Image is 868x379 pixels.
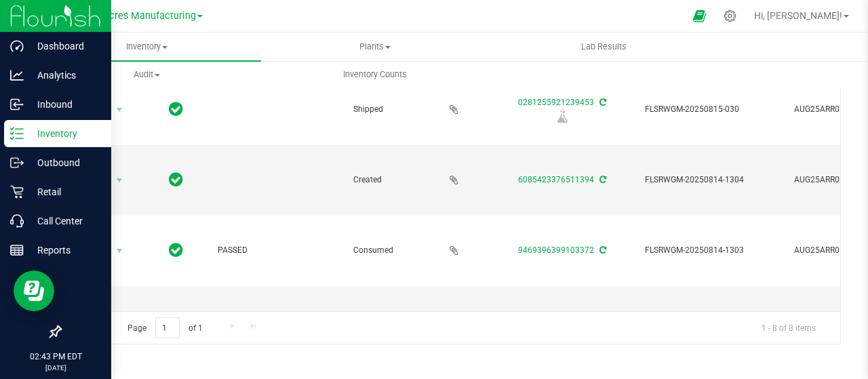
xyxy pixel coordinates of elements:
p: Reports [24,242,105,258]
span: In Sync [169,241,183,260]
a: Lab Results [490,33,718,61]
div: Manage settings [722,9,738,22]
span: FLSRWGM-20250814-1303 [645,244,778,257]
div: Lab Sample [486,109,639,123]
p: [DATE] [6,363,105,373]
span: Hi, [PERSON_NAME]! [754,10,842,21]
inline-svg: Retail [10,185,24,199]
a: Inventory [33,33,261,61]
a: Plants [261,33,490,61]
span: Sync from Compliance System [597,175,606,184]
span: select [111,171,128,190]
span: FLSRWGM-20250814-1304 [645,174,778,186]
a: 6085423376511394 [518,175,594,184]
span: FLSRWGM-20250815-030 [645,103,778,116]
p: Dashboard [24,38,105,54]
span: In Sync [169,100,183,119]
span: In Sync [169,170,183,189]
span: Created [353,174,412,186]
span: Page of 1 [116,317,214,338]
span: select [111,241,128,260]
a: Inventory Counts [261,60,490,89]
inline-svg: Analytics [10,68,24,82]
span: Lab Results [563,41,645,53]
inline-svg: Outbound [10,156,24,169]
span: Inventory [33,41,261,53]
span: Open Ecommerce Menu [684,3,715,29]
inline-svg: Inbound [10,98,24,111]
p: 02:43 PM EDT [6,351,105,363]
span: Sync from Compliance System [597,98,606,107]
a: Audit [33,60,261,89]
span: Green Acres Manufacturing [74,10,196,22]
inline-svg: Reports [10,243,24,257]
span: Consumed [353,244,412,257]
span: Plants [262,41,489,53]
span: PASSED [218,244,337,257]
span: Audit [33,68,260,81]
p: Inventory [24,125,105,142]
p: Call Center [24,213,105,229]
iframe: Resource center [14,271,54,311]
span: Sync from Compliance System [597,245,606,255]
p: Outbound [24,155,105,171]
span: 1 - 8 of 8 items [751,317,827,338]
p: Inbound [24,96,105,113]
p: Analytics [24,67,105,83]
a: 9469396399103372 [518,245,594,255]
inline-svg: Inventory [10,127,24,140]
inline-svg: Dashboard [10,39,24,53]
span: select [111,100,128,119]
inline-svg: Call Center [10,214,24,228]
p: Retail [24,184,105,200]
a: 0281255921239453 [518,98,594,107]
span: Shipped [353,103,412,116]
input: 1 [155,317,180,338]
span: Inventory Counts [325,68,425,81]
